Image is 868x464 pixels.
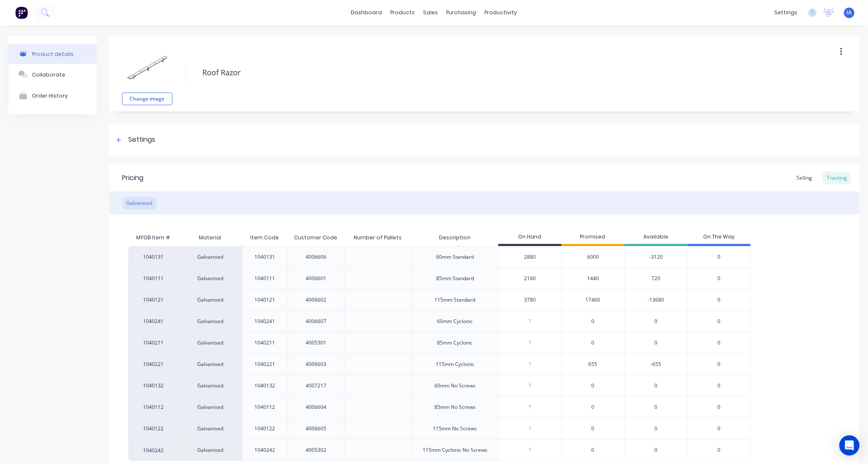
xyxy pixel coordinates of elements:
[179,268,242,289] div: Galvanised
[589,361,598,368] span: 655
[254,403,275,411] div: 1040112
[770,6,802,19] div: settings
[717,403,720,411] span: 0
[625,332,688,353] div: 0
[688,229,751,246] div: On The Way
[128,229,179,246] div: MYOB Item #
[8,64,97,85] button: Collaborate
[306,339,326,347] div: 4005301
[179,439,242,461] div: Galvanised
[587,253,599,261] span: 6000
[287,227,344,248] div: Customer Code
[122,173,143,183] div: Pricing
[122,42,172,105] div: fileChange image
[128,332,179,353] div: 1040211
[499,397,561,418] div: ?
[437,339,473,347] div: 85mm Cyclonic
[128,268,179,289] div: 1040111
[179,310,242,332] div: Galvanised
[499,268,561,289] div: 2160
[625,289,688,310] div: -13680
[32,51,74,57] div: Product details
[717,296,720,304] span: 0
[128,375,179,396] div: 1040132
[128,246,179,268] div: 1040131
[823,172,851,184] div: Tracking
[499,311,561,332] div: ?
[254,253,275,261] div: 1040131
[436,253,474,261] div: 60mm Standard
[717,446,720,454] span: 0
[306,275,326,282] div: 4006601
[254,361,275,368] div: 1040221
[254,318,275,325] div: 1040241
[434,382,476,390] div: 60mm No Screws
[587,275,599,282] span: 1440
[179,375,242,396] div: Galvanised
[386,6,419,19] div: products
[592,339,595,347] span: 0
[847,9,852,16] span: IA
[128,418,179,439] div: 1040122
[499,247,561,268] div: 2880
[499,375,561,396] div: ?
[434,403,476,411] div: 85mm No Screws
[592,425,595,432] span: 0
[717,425,720,432] span: 0
[347,227,408,248] div: Number of Pallets
[32,72,65,78] div: Collaborate
[122,197,156,209] div: Galvanised
[625,418,688,439] div: 0
[499,332,561,353] div: ?
[592,318,595,325] span: 0
[128,289,179,310] div: 1040121
[586,296,601,304] span: 17460
[8,44,97,64] button: Product details
[625,246,688,268] div: -3120
[717,361,720,368] span: 0
[306,403,326,411] div: 4006604
[254,296,275,304] div: 1040121
[32,93,68,99] div: Order History
[499,440,561,461] div: ?
[254,275,275,282] div: 1040111
[481,6,521,19] div: productivity
[499,289,561,310] div: 3780
[306,253,326,261] div: 4006606
[179,289,242,310] div: Galvanised
[436,275,474,282] div: 85mm Standard
[625,375,688,396] div: 0
[254,382,275,390] div: 1040132
[306,318,326,325] div: 4006607
[128,135,155,145] div: Settings
[179,246,242,268] div: Galvanised
[179,229,242,246] div: Material
[179,418,242,439] div: Galvanised
[432,227,477,248] div: Description
[717,382,720,390] span: 0
[625,229,688,246] div: Available
[625,310,688,332] div: 0
[306,361,326,368] div: 4006603
[717,318,720,325] span: 0
[179,332,242,353] div: Galvanised
[442,6,481,19] div: purchasing
[625,396,688,418] div: 0
[179,353,242,375] div: Galvanised
[436,361,474,368] div: 115mm Cyclonic
[122,93,172,105] button: Change image
[437,318,473,325] div: 60mm Cyclonic
[592,382,595,390] span: 0
[433,425,477,432] div: 115mm No Screws
[306,446,326,454] div: 4005302
[592,403,595,411] span: 0
[499,354,561,375] div: ?
[126,46,168,88] img: file
[435,296,476,304] div: 115mm Standard
[243,227,286,248] div: Item Code
[347,6,386,19] a: dashboard
[128,310,179,332] div: 1040241
[128,353,179,375] div: 1040221
[306,296,326,304] div: 4006602
[128,439,179,461] div: 1040242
